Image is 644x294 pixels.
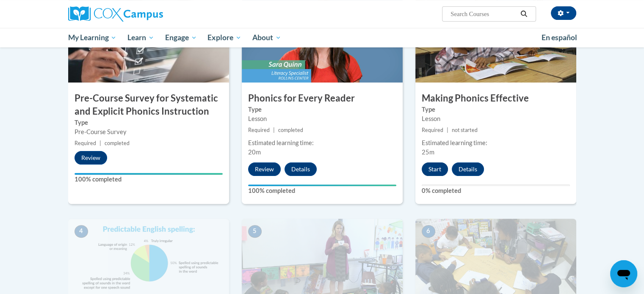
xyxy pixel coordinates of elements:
[452,127,478,133] span: not started
[68,92,229,118] h3: Pre-Course Survey for Systematic and Explicit Phonics Instruction
[278,127,303,133] span: completed
[248,114,396,124] div: Lesson
[422,148,434,156] span: 25m
[273,127,275,133] span: |
[248,186,396,195] label: 100% completed
[122,28,160,47] a: Learn
[517,9,530,19] button: Search
[202,28,247,47] a: Explore
[450,9,517,19] input: Search Courses
[75,118,223,127] label: Type
[207,33,241,43] span: Explore
[68,6,163,22] img: Cox Campus
[242,92,403,105] h3: Phonics for Every Reader
[75,173,223,175] div: Your progress
[248,225,262,238] span: 5
[248,148,261,156] span: 20m
[100,140,101,146] span: |
[422,127,443,133] span: Required
[75,175,223,184] label: 100% completed
[68,33,116,43] span: My Learning
[551,6,576,20] button: Account Settings
[252,33,281,43] span: About
[248,105,396,114] label: Type
[75,127,223,137] div: Pre-Course Survey
[422,105,570,114] label: Type
[247,28,287,47] a: About
[422,225,435,238] span: 6
[422,186,570,195] label: 0% completed
[105,140,130,146] span: completed
[536,29,583,47] a: En español
[542,33,577,42] span: En español
[248,127,270,133] span: Required
[55,28,589,47] div: Main menu
[248,184,396,186] div: Your progress
[422,162,448,176] button: Start
[422,138,570,148] div: Estimated learning time:
[63,28,122,47] a: My Learning
[422,114,570,124] div: Lesson
[248,138,396,148] div: Estimated learning time:
[415,92,576,105] h3: Making Phonics Effective
[248,162,281,176] button: Review
[160,28,202,47] a: Engage
[452,162,484,176] button: Details
[75,151,107,165] button: Review
[68,6,229,22] a: Cox Campus
[165,33,197,43] span: Engage
[285,162,317,176] button: Details
[75,225,88,238] span: 4
[75,140,96,146] span: Required
[447,127,448,133] span: |
[610,260,637,287] iframe: Кнопка запуска окна обмена сообщениями
[127,33,154,43] span: Learn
